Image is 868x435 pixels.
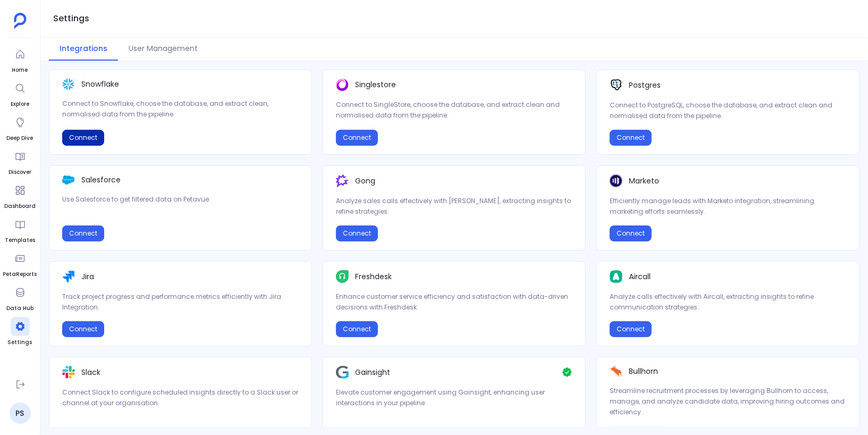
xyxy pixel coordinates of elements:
p: Snowflake [81,79,119,90]
p: Postgres [629,80,661,91]
p: Connect to SingleStore, choose the database, and extract clean and normalised data from the pipel... [336,99,572,121]
p: Analyze calls effectively with Aircall, extracting insights to refine communication strategies. [610,291,846,313]
button: Connect [62,225,104,241]
span: Data Hub [6,304,33,313]
span: Explore [11,100,30,108]
p: Efficiently manage leads with Marketo integration, streamlining marketing efforts seamlessly. [610,196,846,217]
button: Connect [62,130,104,146]
p: Streamline recruitment processes by leveraging Bullhorn to access, manage, and analyze candidate ... [610,386,846,417]
img: petavue logo [14,13,27,29]
p: Gainsight [355,367,390,378]
a: PS [10,403,31,424]
button: User Management [118,38,208,61]
span: Discover [9,168,31,177]
span: Dashboard [4,202,36,211]
button: Connect [610,321,652,337]
span: Home [11,66,30,74]
p: Slack [81,367,100,378]
a: Templates [5,215,35,245]
p: Analyze sales calls effectively with [PERSON_NAME], extracting insights to refine strategies. [336,196,572,217]
p: Enhance customer service efficiency and satisfaction with data-driven decisions with Freshdesk. [336,291,572,313]
span: Deep Dive [7,134,33,143]
img: Check Icon [562,366,572,379]
p: Use Salesforce to get filtered data on Petavue. [62,194,299,205]
p: Aircall [629,271,651,282]
a: PetaReports [3,249,37,279]
p: Connect to PostgreSQL, choose the database, and extract clean and normalised data from the pipeline. [610,100,846,121]
button: Integrations [49,38,118,61]
p: Elevate customer engagement using Gainsight, enhancing user interactions in your pipeline. [336,387,572,408]
button: Connect [336,321,378,337]
p: Marketo [629,175,659,187]
p: Track project progress and performance metrics efficiently with Jira Integration. [62,291,299,313]
a: Data Hub [6,283,33,313]
p: Connect to Snowflake, choose the database, and extract clean, normalised data from the pipeline. [62,98,299,120]
button: Connect [610,225,652,241]
button: Connect [336,225,378,241]
p: Jira [81,271,94,282]
a: Settings [8,317,32,347]
p: Connect Slack to configure scheduled insights directly to a Slack user or channel at your organis... [62,387,299,408]
a: Discover [9,147,31,177]
a: Home [11,45,30,74]
p: Singlestore [355,79,396,90]
span: Settings [8,338,32,347]
p: Bullhorn [629,366,658,377]
a: Dashboard [4,181,36,211]
a: Explore [11,79,30,108]
h1: Settings [53,11,89,26]
button: Connect [336,130,378,146]
span: PetaReports [3,270,37,279]
p: Freshdesk [355,271,392,282]
button: Connect [62,321,104,337]
button: Connect [610,130,652,146]
p: Gong [355,175,375,187]
span: Templates [5,236,35,245]
p: Salesforce [81,174,121,186]
a: Deep Dive [7,113,33,143]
